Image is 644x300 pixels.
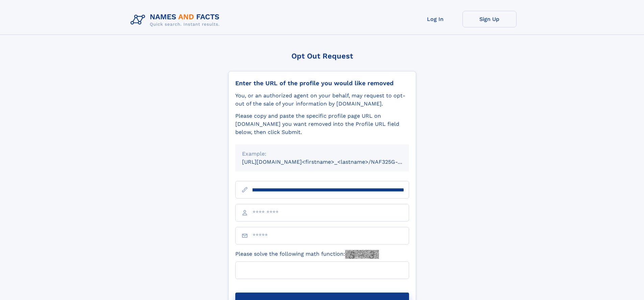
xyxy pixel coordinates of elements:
[235,92,409,108] div: You, or an authorized agent on your behalf, may request to opt-out of the sale of your informatio...
[128,11,225,29] img: Logo Names and Facts
[235,112,409,136] div: Please copy and paste the specific profile page URL on [DOMAIN_NAME] you want removed into the Pr...
[235,250,379,259] label: Please solve the following math function:
[235,79,409,87] div: Enter the URL of the profile you would like removed
[242,159,422,165] small: [URL][DOMAIN_NAME]<firstname>_<lastname>/NAF325G-xxxxxxxx
[228,52,416,60] div: Opt Out Request
[408,11,462,27] a: Log In
[462,11,517,27] a: Sign Up
[242,150,402,158] div: Example:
